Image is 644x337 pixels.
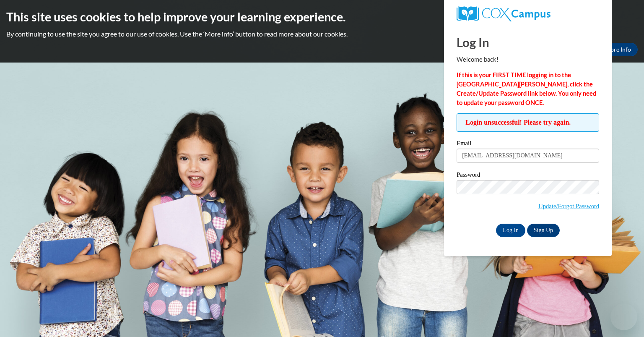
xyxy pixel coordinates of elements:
label: Email [457,140,599,149]
input: Log In [496,224,525,237]
p: By continuing to use the site you agree to our use of cookies. Use the ‘More info’ button to read... [6,29,638,39]
a: Update/Forgot Password [538,203,599,209]
p: Welcome back! [457,55,599,64]
h2: This site uses cookies to help improve your learning experience. [6,8,638,25]
h1: Log In [457,34,599,51]
img: COX Campus [457,6,551,21]
label: Password [457,172,599,180]
a: More Info [598,43,638,56]
strong: If this is your FIRST TIME logging in to the [GEOGRAPHIC_DATA][PERSON_NAME], click the Create/Upd... [457,71,596,106]
a: COX Campus [457,6,599,21]
span: Login unsuccessful! Please try again. [457,113,599,132]
iframe: Button to launch messaging window [610,303,637,330]
a: Sign Up [527,224,560,237]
